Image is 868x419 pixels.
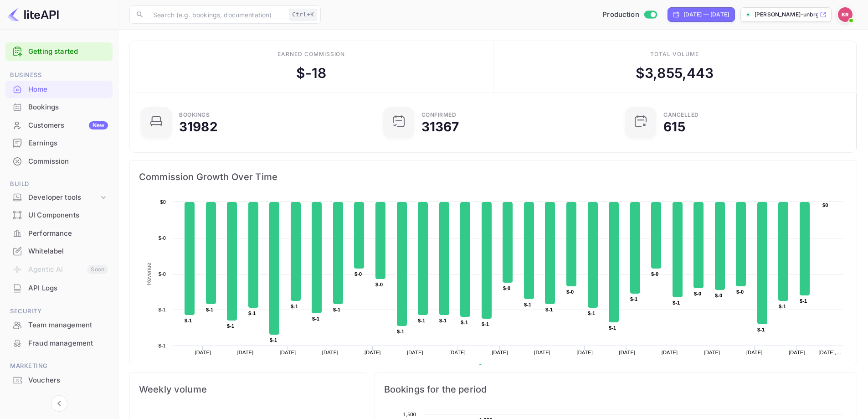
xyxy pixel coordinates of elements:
[838,7,853,22] img: Kobus Roux
[28,210,108,221] div: UI Components
[5,279,113,297] div: API Logs
[179,112,210,118] div: Bookings
[333,307,340,312] text: $-1
[662,350,678,355] text: [DATE]
[237,350,254,355] text: [DATE]
[5,243,113,260] div: Whitelabel
[534,350,550,355] text: [DATE]
[779,304,786,309] text: $-1
[668,7,735,22] div: Click to change the date range period
[407,350,423,355] text: [DATE]
[818,350,841,355] text: [DATE],…
[5,153,113,170] a: Commission
[354,271,362,277] text: $-0
[683,10,729,19] div: [DATE] — [DATE]
[663,120,685,133] div: 615
[277,50,345,58] div: Earned commission
[312,316,319,321] text: $-1
[159,235,166,241] text: $-0
[651,271,658,277] text: $-0
[609,325,616,331] text: $-1
[486,364,509,371] text: Revenue
[673,300,680,305] text: $-1
[5,207,113,224] div: UI Components
[280,350,296,355] text: [DATE]
[28,246,108,257] div: Whitelabel
[5,335,113,352] div: Fraud management
[28,120,108,131] div: Customers
[5,134,113,152] div: Earnings
[365,350,381,355] text: [DATE]
[7,7,59,22] img: LiteAPI logo
[421,120,459,133] div: 31367
[5,190,113,206] div: Developer tools
[289,9,317,21] div: Ctrl+K
[403,412,416,417] text: 1,500
[449,350,466,355] text: [DATE]
[5,42,113,61] div: Getting started
[5,117,113,134] div: CustomersNew
[28,228,108,239] div: Performance
[375,282,383,287] text: $-0
[5,117,113,134] a: CustomersNew
[566,289,574,295] text: $-0
[503,285,510,291] text: $-0
[746,350,763,355] text: [DATE]
[630,296,637,302] text: $-1
[418,318,425,323] text: $-1
[159,271,166,277] text: $-0
[636,63,714,83] div: $ 3,855,443
[227,323,234,329] text: $-1
[159,307,166,312] text: $-1
[160,199,166,205] text: $0
[619,350,636,355] text: [DATE]
[248,310,256,316] text: $-1
[28,283,108,294] div: API Logs
[139,170,847,184] span: Commission Growth Over Time
[5,306,113,316] span: Security
[704,350,720,355] text: [DATE]
[5,81,113,98] a: Home
[736,289,744,295] text: $-0
[5,81,113,98] div: Home
[524,302,531,307] text: $-1
[148,5,285,24] input: Search (e.g. bookings, documentation)
[146,263,152,285] text: Revenue
[822,202,828,208] text: $0
[789,350,805,355] text: [DATE]
[5,225,113,243] div: Performance
[5,225,113,242] a: Performance
[28,375,108,386] div: Vouchers
[28,156,108,167] div: Commission
[5,279,113,296] a: API Logs
[28,192,99,203] div: Developer tools
[159,343,166,348] text: $-1
[291,304,298,309] text: $-1
[322,350,339,355] text: [DATE]
[185,318,192,323] text: $-1
[5,70,113,80] span: Business
[439,318,447,323] text: $-1
[694,291,701,296] text: $-0
[5,316,113,334] div: Team management
[397,329,404,334] text: $-1
[5,372,113,388] a: Vouchers
[715,293,722,298] text: $-0
[28,102,108,113] div: Bookings
[5,335,113,352] a: Fraud management
[179,120,218,133] div: 31982
[5,361,113,371] span: Marketing
[5,134,113,151] a: Earnings
[599,10,660,20] div: Switch to Sandbox mode
[576,350,593,355] text: [DATE]
[421,112,457,118] div: Confirmed
[650,50,699,58] div: Total volume
[28,138,108,149] div: Earnings
[461,320,468,325] text: $-1
[800,298,807,304] text: $-1
[5,98,113,115] a: Bookings
[482,321,489,327] text: $-1
[757,327,765,332] text: $-1
[545,307,553,312] text: $-1
[5,98,113,116] div: Bookings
